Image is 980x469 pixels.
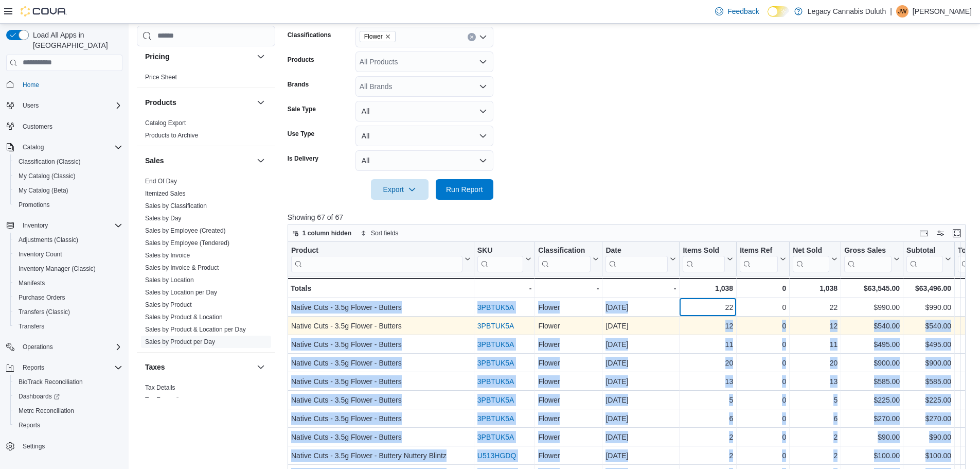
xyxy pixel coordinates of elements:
[740,375,786,388] div: 0
[740,338,786,351] div: 0
[10,233,127,247] button: Adjustments (Classic)
[913,5,972,18] p: [PERSON_NAME]
[23,101,39,110] span: Users
[918,227,930,239] button: Keyboard shortcuts
[145,177,177,185] span: End Of Day
[2,98,127,113] button: Users
[145,202,207,210] span: Sales by Classification
[844,246,892,255] div: Gross Sales
[145,239,229,247] span: Sales by Employee (Tendered)
[145,314,223,321] a: Sales by Product & Location
[683,246,725,255] div: Items Sold
[145,301,192,309] span: Sales by Product
[844,431,900,443] div: $90.00
[844,394,900,406] div: $225.00
[14,376,87,388] a: BioTrack Reconciliation
[477,377,514,386] a: 3PBTUK5A
[355,101,493,121] button: All
[10,389,127,404] a: Dashboards
[19,78,122,91] span: Home
[145,384,175,392] span: Tax Details
[906,301,951,314] div: $990.00
[740,282,786,294] div: 0
[19,219,122,232] span: Inventory
[145,155,253,166] button: Sales
[14,419,122,431] span: Reports
[14,248,122,260] span: Inventory Count
[793,338,838,351] div: 11
[255,361,267,373] button: Taxes
[683,246,725,272] div: Items Sold
[538,246,591,255] div: Classification
[137,381,275,410] div: Taxes
[145,384,175,391] a: Tax Details
[291,431,471,443] div: Native Cuts - 3.5g Flower - Butters
[291,246,462,255] div: Product
[2,77,127,92] button: Home
[683,375,733,388] div: 13
[145,326,246,333] a: Sales by Product & Location per Day
[14,248,66,260] a: Inventory Count
[19,120,122,133] span: Customers
[844,246,900,272] button: Gross Sales
[291,394,471,406] div: Native Cuts - 3.5g Flower - Butters
[145,189,186,198] span: Itemized Sales
[906,357,951,369] div: $900.00
[14,234,82,246] a: Adjustments (Classic)
[145,214,182,222] span: Sales by Day
[10,183,127,198] button: My Catalog (Beta)
[19,308,70,316] span: Transfers (Classic)
[291,338,471,351] div: Native Cuts - 3.5g Flower - Butters
[10,375,127,389] button: BioTrack Reconciliation
[2,340,127,354] button: Operations
[477,246,524,272] div: SKU URL
[906,338,951,351] div: $495.00
[145,264,219,271] a: Sales by Invoice & Product
[446,184,483,195] span: Run Report
[19,141,122,153] span: Catalog
[477,414,514,423] a: 3PBTUK5A
[844,412,900,425] div: $270.00
[145,178,177,185] a: End Of Day
[14,184,73,197] a: My Catalog (Beta)
[145,97,253,108] button: Products
[477,433,514,441] a: 3PBTUK5A
[288,105,316,113] label: Sale Type
[14,291,69,304] a: Purchase Orders
[906,394,951,406] div: $225.00
[436,179,493,200] button: Run Report
[19,392,60,401] span: Dashboards
[896,5,908,18] div: Joel Wilken-Simon
[683,449,733,462] div: 2
[793,394,838,406] div: 5
[14,199,54,211] a: Promotions
[14,320,122,333] span: Transfers
[14,405,122,417] span: Metrc Reconciliation
[906,412,951,425] div: $270.00
[291,449,471,462] div: Native Cuts - 3.5g Flower - Buttery Nuttery Blintz
[19,341,122,353] span: Operations
[793,282,838,294] div: 1,038
[683,246,733,272] button: Items Sold
[291,357,471,369] div: Native Cuts - 3.5g Flower - Butters
[145,289,217,296] a: Sales by Location per Day
[683,357,733,369] div: 20
[364,31,383,42] span: Flower
[288,31,331,39] label: Classifications
[10,169,127,183] button: My Catalog (Classic)
[19,219,52,232] button: Inventory
[2,218,127,233] button: Inventory
[605,412,676,425] div: [DATE]
[538,320,599,332] div: Flower
[19,99,122,112] span: Users
[19,186,68,195] span: My Catalog (Beta)
[371,229,398,237] span: Sort fields
[355,126,493,146] button: All
[291,375,471,388] div: Native Cuts - 3.5g Flower - Butters
[10,262,127,276] button: Inventory Manager (Classic)
[683,431,733,443] div: 2
[137,117,275,146] div: Products
[793,375,838,388] div: 13
[23,123,52,131] span: Customers
[19,79,43,91] a: Home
